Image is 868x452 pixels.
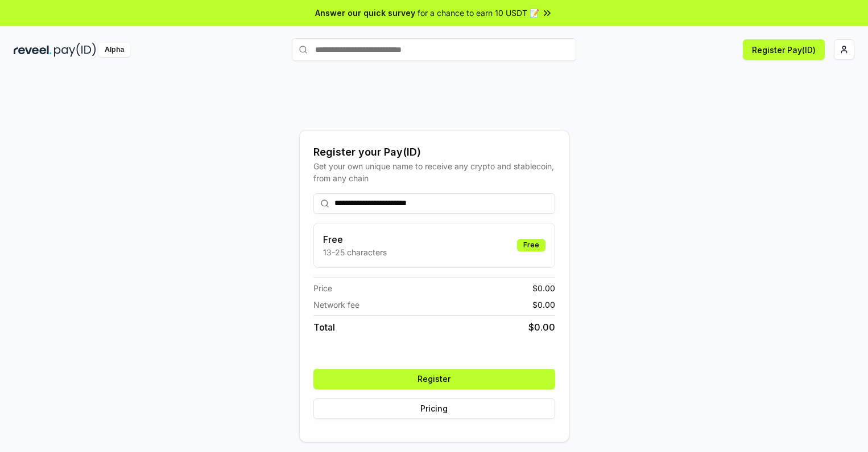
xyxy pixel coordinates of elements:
[532,299,555,311] span: $ 0.00
[98,43,130,57] div: Alpha
[313,299,359,311] span: Network fee
[313,369,555,389] button: Register
[54,43,96,57] img: pay_id
[743,39,825,60] button: Register Pay(ID)
[313,398,555,419] button: Pricing
[313,320,335,334] span: Total
[313,144,555,160] div: Register your Pay(ID)
[517,239,545,251] div: Free
[14,43,52,57] img: reveel_dark
[528,320,555,334] span: $ 0.00
[323,246,387,258] p: 13-25 characters
[313,282,332,294] span: Price
[315,7,415,19] span: Answer our quick survey
[313,160,555,184] div: Get your own unique name to receive any crypto and stablecoin, from any chain
[532,282,555,294] span: $ 0.00
[418,7,539,19] span: for a chance to earn 10 USDT 📝
[323,233,387,246] h3: Free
